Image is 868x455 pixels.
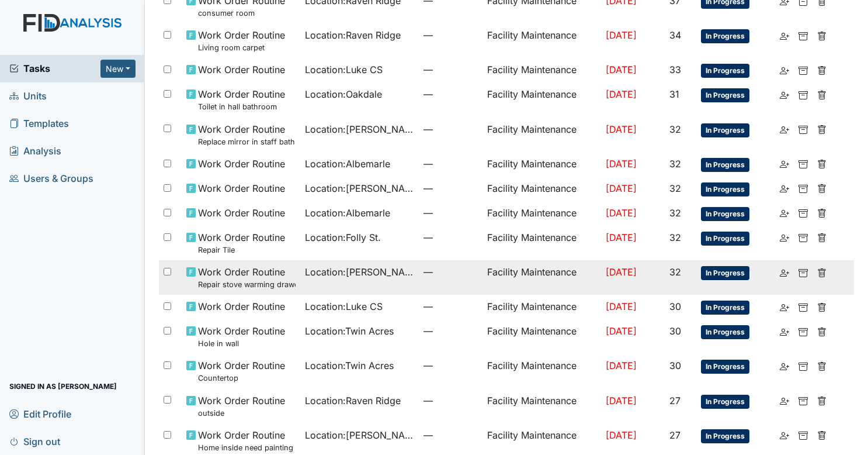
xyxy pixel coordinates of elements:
span: Location : Luke CS [305,299,383,313]
span: Work Order Routine Toilet in hall bathroom [198,87,285,112]
span: In Progress [701,395,749,409]
a: Delete [817,87,827,101]
span: 30 [669,360,681,371]
small: Repair stove warming drawer. [198,279,296,290]
a: Delete [817,394,827,408]
a: Delete [817,206,827,220]
a: Archive [798,230,808,244]
a: Delete [817,28,827,42]
span: Location : Oakdale [305,87,382,101]
span: In Progress [701,360,749,374]
a: Delete [817,230,827,244]
span: Location : Raven Ridge [305,28,401,42]
span: Units [9,87,47,105]
span: Work Order Routine outside [198,394,285,419]
span: — [423,299,477,313]
span: Location : Albemarle [305,157,390,171]
td: Facility Maintenance [482,295,601,319]
small: Hole in wall [198,338,285,349]
span: In Progress [701,266,749,280]
td: Facility Maintenance [482,354,601,388]
td: Facility Maintenance [482,226,601,260]
a: Archive [798,265,808,279]
td: Facility Maintenance [482,319,601,354]
a: Delete [817,428,827,442]
span: Location : [PERSON_NAME] [305,181,414,195]
span: [DATE] [606,360,637,371]
small: consumer room [198,8,285,19]
span: Work Order Routine [198,63,285,77]
span: In Progress [701,123,749,137]
span: Location : [PERSON_NAME] [305,428,414,442]
span: [DATE] [606,64,637,75]
span: 30 [669,325,681,337]
a: Archive [798,87,808,101]
span: [DATE] [606,301,637,312]
a: Archive [798,428,808,442]
a: Archive [798,181,808,195]
span: [DATE] [606,232,637,243]
span: In Progress [701,325,749,339]
span: — [423,324,477,338]
a: Archive [798,394,808,408]
a: Delete [817,157,827,171]
a: Archive [798,63,808,77]
td: Facility Maintenance [482,152,601,177]
span: — [423,265,477,279]
small: Replace mirror in staff bathroom. [198,136,296,147]
span: — [423,122,477,136]
td: Facility Maintenance [482,58,601,82]
a: Archive [798,206,808,220]
span: — [423,157,477,171]
a: Delete [817,181,827,195]
span: Location : Luke CS [305,63,383,77]
span: Work Order Routine Countertop [198,359,285,384]
td: Facility Maintenance [482,82,601,117]
span: [DATE] [606,429,637,441]
span: [DATE] [606,29,637,41]
span: Sign out [9,432,60,450]
span: Location : Raven Ridge [305,394,401,408]
span: In Progress [701,207,749,221]
span: — [423,230,477,244]
td: Facility Maintenance [482,23,601,58]
small: Countertop [198,373,285,384]
a: Archive [798,299,808,313]
span: Work Order Routine Repair stove warming drawer. [198,265,296,290]
span: — [423,87,477,101]
span: [DATE] [606,325,637,337]
span: 27 [669,429,680,441]
span: Location : Twin Acres [305,324,394,338]
span: 30 [669,301,681,312]
span: Location : [PERSON_NAME]. ICF [305,265,414,279]
span: [DATE] [606,158,637,170]
td: Facility Maintenance [482,118,601,152]
a: Tasks [9,61,100,75]
a: Archive [798,157,808,171]
span: Work Order Routine [198,299,285,313]
span: Work Order Routine Replace mirror in staff bathroom. [198,122,296,147]
span: — [423,181,477,195]
span: 32 [669,123,681,135]
span: 31 [669,88,679,100]
span: Analysis [9,142,61,160]
span: Location : Folly St. [305,230,381,244]
td: Facility Maintenance [482,389,601,423]
a: Archive [798,324,808,338]
span: In Progress [701,182,749,197]
span: In Progress [701,64,749,78]
span: — [423,28,477,42]
a: Delete [817,63,827,77]
span: Work Order Routine Hole in wall [198,324,285,349]
button: New [100,60,136,78]
span: Edit Profile [9,405,71,423]
span: Work Order Routine [198,206,285,220]
span: [DATE] [606,88,637,100]
span: — [423,63,477,77]
a: Archive [798,122,808,136]
span: In Progress [701,301,749,315]
span: Location : [PERSON_NAME]. ICF [305,122,414,136]
a: Delete [817,122,827,136]
span: [DATE] [606,182,637,194]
